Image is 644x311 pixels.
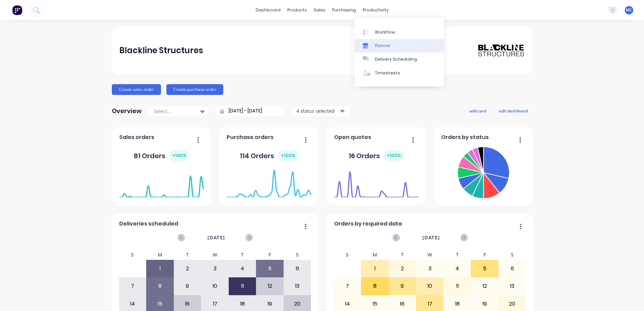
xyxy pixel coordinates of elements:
div: 10 [201,278,228,295]
div: 6 [499,260,526,277]
div: F [256,250,284,260]
a: Timesheets [355,66,444,80]
div: 4 [444,260,471,277]
button: Create purchase order [166,84,223,95]
div: + 100 % [169,150,189,161]
img: Blackline Structures [478,44,525,57]
div: 16 Orders [349,150,404,161]
div: 9 [174,278,201,295]
span: [DATE] [422,234,440,241]
span: MC [626,7,632,13]
span: Sales orders [119,133,154,141]
div: products [284,5,310,15]
div: 1 [361,260,388,277]
div: Planner [375,43,391,49]
div: S [119,250,147,260]
div: M [146,250,174,260]
span: Orders by status [441,133,489,141]
div: Timesheets [375,70,400,76]
div: F [471,250,498,260]
div: 13 [284,278,311,295]
div: 12 [256,278,283,295]
div: 114 Orders [240,150,298,161]
a: Workflow [355,25,444,39]
div: S [334,250,361,260]
div: 7 [334,278,361,295]
div: 10 [416,278,443,295]
div: S [284,250,311,260]
div: 81 Orders [134,150,189,161]
div: 6 [284,260,311,277]
div: 8 [147,278,173,295]
button: Create sales order [112,84,161,95]
span: Purchase orders [227,133,273,141]
div: 2 [389,260,416,277]
span: [DATE] [207,234,225,241]
div: 4 [229,260,256,277]
div: productivity [359,5,392,15]
img: Factory [12,5,22,15]
div: 2 [174,260,201,277]
div: S [498,250,526,260]
button: 4 status selected [293,106,350,116]
div: sales [310,5,329,15]
div: + 100 % [384,150,404,161]
div: 11 [229,278,256,295]
a: dashboard [252,5,284,15]
div: T [174,250,201,260]
div: 3 [416,260,443,277]
button: edit dashboard [494,106,532,115]
div: Delivery Scheduling [375,56,417,62]
div: W [201,250,229,260]
button: add card [465,106,490,115]
div: 5 [471,260,498,277]
div: 4 status selected [296,107,339,114]
div: 7 [119,278,146,295]
div: purchasing [329,5,359,15]
div: T [229,250,256,260]
div: 5 [256,260,283,277]
div: Blackline Structures [119,44,203,57]
div: T [389,250,416,260]
a: Delivery Scheduling [355,53,444,66]
div: 13 [499,278,526,295]
div: M [361,250,389,260]
div: 1 [147,260,173,277]
div: Workflow [375,29,395,35]
div: Overview [112,104,142,118]
span: Open quotes [334,133,371,141]
a: Planner [355,39,444,53]
div: W [416,250,444,260]
div: 12 [471,278,498,295]
div: 9 [389,278,416,295]
div: 3 [201,260,228,277]
div: T [444,250,471,260]
div: + 100 % [278,150,298,161]
div: 11 [444,278,471,295]
div: 8 [361,278,388,295]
